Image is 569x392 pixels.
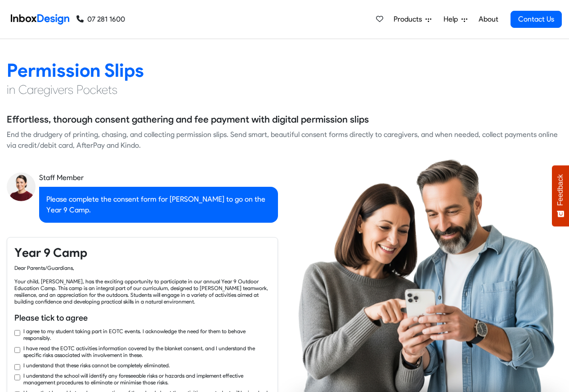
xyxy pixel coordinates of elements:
[556,174,565,206] span: Feedback
[14,245,270,261] h4: Year 9 Camp
[476,10,501,28] a: About
[440,10,471,28] a: Help
[390,10,435,28] a: Products
[444,14,461,25] span: Help
[7,59,562,82] h2: Permission Slips
[39,172,278,183] div: Staff Member
[23,345,270,358] label: I have read the EOTC activities information covered by the blanket consent, and I understand the ...
[552,165,569,226] button: Feedback - Show survey
[7,82,562,98] h4: in Caregivers Pockets
[23,372,270,386] label: I understand the school will identify any foreseeable risks or hazards and implement effective ma...
[7,129,562,151] div: End the drudgery of printing, chasing, and collecting permission slips. Send smart, beautiful con...
[7,113,369,126] h5: Effortless, thorough consent gathering and fee payment with digital permission slips
[23,328,270,341] label: I agree to my student taking part in EOTC events. I acknowledge the need for them to behave respo...
[14,312,270,324] h6: Please tick to agree
[23,362,170,369] label: I understand that these risks cannot be completely eliminated.
[14,264,270,305] div: Dear Parents/Guardians, Your child, [PERSON_NAME], has the exciting opportunity to participate in...
[511,11,562,28] a: Contact Us
[39,187,278,223] div: Please complete the consent form for [PERSON_NAME] to go on the Year 9 Camp.
[76,14,125,25] a: 07 281 1600
[7,172,36,201] img: staff_avatar.png
[394,14,426,25] span: Products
